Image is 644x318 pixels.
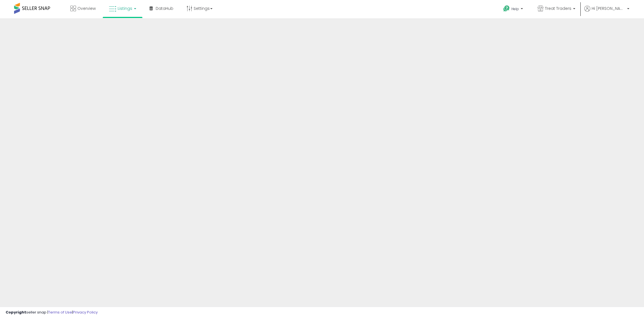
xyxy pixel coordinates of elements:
[511,6,519,11] span: Help
[499,1,529,18] a: Help
[77,6,96,11] span: Overview
[584,6,629,18] a: Hi [PERSON_NAME]
[503,5,510,12] i: Get Help
[156,6,173,11] span: DataHub
[592,6,625,11] span: Hi [PERSON_NAME]
[118,6,132,11] span: Listings
[545,6,571,11] span: Treat Traders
